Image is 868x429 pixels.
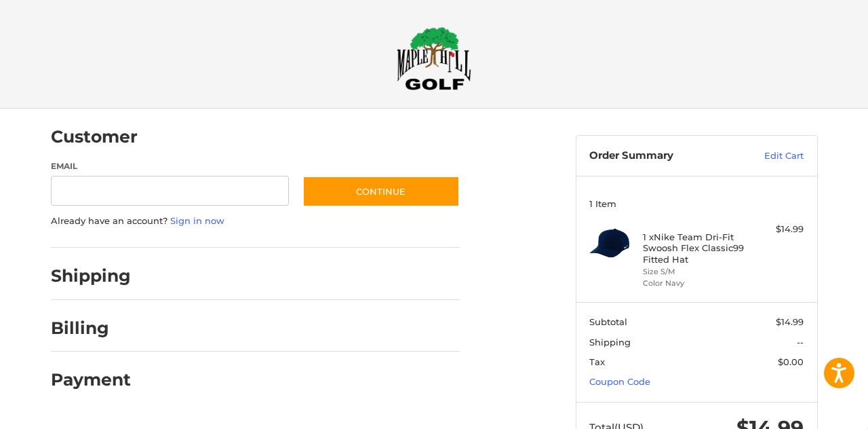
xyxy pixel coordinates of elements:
span: Shipping [589,337,631,348]
h3: Order Summary [589,149,735,163]
h2: Shipping [51,265,131,286]
p: Already have an account? [51,214,460,228]
span: $14.99 [776,316,804,327]
h2: Customer [51,126,138,147]
button: Continue [302,176,460,207]
h2: Payment [51,369,131,390]
li: Color Navy [643,278,747,289]
img: Maple Hill Golf [397,26,471,90]
span: -- [797,337,804,348]
span: Tax [589,356,605,367]
h2: Billing [51,318,130,339]
div: $14.99 [750,223,804,236]
a: Coupon Code [589,376,650,387]
h4: 1 x Nike Team Dri-Fit Swoosh Flex Classic99 Fitted Hat [643,231,747,265]
label: Email [51,160,290,172]
span: $0.00 [778,356,804,367]
span: Subtotal [589,316,627,327]
a: Edit Cart [735,149,804,163]
li: Size S/M [643,266,747,278]
a: Sign in now [170,215,224,226]
h3: 1 Item [589,198,804,209]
